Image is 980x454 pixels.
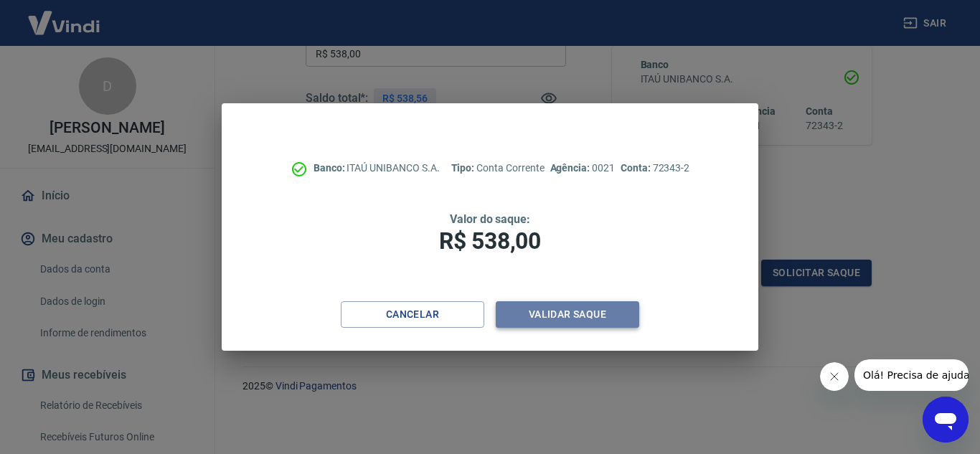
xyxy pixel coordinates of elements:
iframe: Fechar mensagem [820,362,849,391]
span: Valor do saque: [450,212,530,226]
p: 72343-2 [621,161,689,176]
span: Olá! Precisa de ajuda? [9,10,121,22]
span: Agência: [550,162,593,174]
p: 0021 [550,161,615,176]
iframe: Mensagem da empresa [854,359,969,391]
button: Validar saque [496,301,639,328]
span: Conta: [621,162,653,174]
span: R$ 538,00 [439,227,541,255]
button: Cancelar [341,301,484,328]
span: Banco: [314,162,347,174]
span: Tipo: [451,162,477,174]
iframe: Botão para abrir a janela de mensagens [923,397,969,443]
p: Conta Corrente [451,161,545,176]
p: ITAÚ UNIBANCO S.A. [314,161,440,176]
